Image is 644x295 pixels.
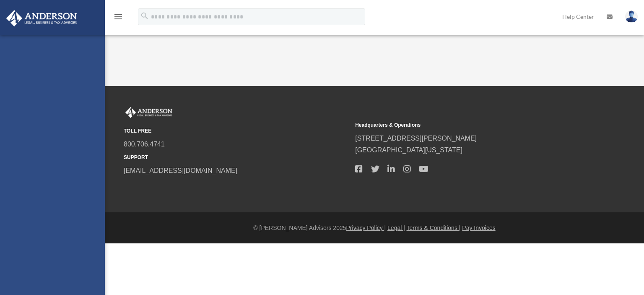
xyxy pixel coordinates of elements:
[124,141,165,148] a: 800.706.4741
[4,10,80,26] img: Anderson Advisors Platinum Portal
[462,225,495,231] a: Pay Invoices
[113,12,123,22] i: menu
[124,107,174,118] img: Anderson Advisors Platinum Portal
[105,223,644,233] div: © [PERSON_NAME] Advisors 2025
[124,167,237,174] a: [EMAIL_ADDRESS][DOMAIN_NAME]
[113,15,123,22] a: menu
[124,153,349,162] small: SUPPORT
[387,225,405,231] a: Legal |
[346,225,386,231] a: Privacy Policy |
[625,10,638,23] img: User Pic
[124,127,349,136] small: TOLL FREE
[355,121,581,130] small: Headquarters & Operations
[140,11,149,21] i: search
[355,135,477,142] a: [STREET_ADDRESS][PERSON_NAME]
[355,146,462,154] a: [GEOGRAPHIC_DATA][US_STATE]
[407,225,461,231] a: Terms & Conditions |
